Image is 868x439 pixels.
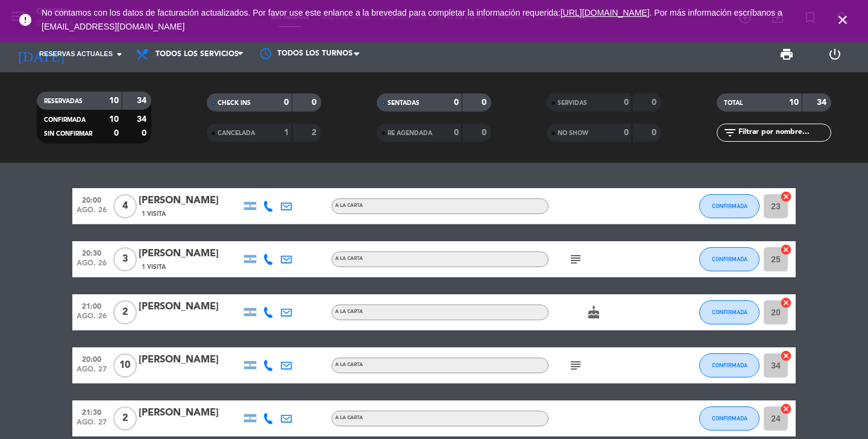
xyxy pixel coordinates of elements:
i: cancel [780,191,792,203]
span: CONFIRMADA [712,362,747,368]
strong: 34 [137,96,149,105]
span: 2 [113,406,137,431]
span: ago. 27 [77,418,107,432]
button: CONFIRMADA [699,194,759,218]
strong: 0 [312,98,319,107]
strong: 0 [482,98,489,107]
span: No contamos con los datos de facturación actualizados. Por favor use este enlance a la brevedad p... [42,8,782,31]
span: 21:30 [77,405,107,418]
i: close [835,13,850,27]
strong: 1 [284,128,289,137]
strong: 0 [454,98,459,107]
strong: 10 [109,96,119,105]
strong: 34 [137,115,149,124]
span: ago. 26 [77,259,107,273]
div: [PERSON_NAME] [139,405,241,421]
i: power_settings_new [828,47,842,62]
strong: 0 [652,98,659,107]
i: error [18,13,33,27]
span: SERVIDAS [558,100,587,106]
strong: 10 [109,115,119,124]
i: arrow_drop_down [112,47,127,62]
strong: 0 [284,98,289,107]
span: NO SHOW [558,130,588,136]
span: ago. 27 [77,365,107,379]
span: CONFIRMADA [712,415,747,422]
span: 4 [113,194,137,218]
strong: 0 [652,128,659,137]
span: A LA CARTA [335,203,363,208]
span: 1 Visita [142,209,166,219]
div: [PERSON_NAME] [139,246,241,262]
span: RE AGENDADA [388,130,432,136]
i: subject [568,252,583,267]
div: [PERSON_NAME] [139,299,241,315]
strong: 0 [624,128,629,137]
span: 20:00 [77,352,107,365]
i: cancel [780,350,792,362]
i: cancel [780,297,792,309]
a: . Por más información escríbanos a [EMAIL_ADDRESS][DOMAIN_NAME] [42,8,782,31]
strong: 2 [312,128,319,137]
span: A LA CARTA [335,415,363,420]
div: LOG OUT [811,36,859,72]
strong: 0 [142,129,149,137]
strong: 10 [789,98,799,107]
button: CONFIRMADA [699,300,759,324]
i: cancel [780,244,792,256]
div: [PERSON_NAME] [139,352,241,368]
span: CANCELADA [218,130,255,136]
i: cancel [780,403,792,415]
span: 1 Visita [142,262,166,272]
span: A LA CARTA [335,256,363,261]
strong: 0 [624,98,629,107]
span: Todos los servicios [156,50,239,58]
span: 3 [113,247,137,271]
strong: 0 [454,128,459,137]
span: SENTADAS [388,100,420,106]
button: CONFIRMADA [699,353,759,377]
span: ago. 26 [77,312,107,326]
button: CONFIRMADA [699,247,759,271]
span: Reservas actuales [39,49,113,60]
strong: 0 [482,128,489,137]
span: CONFIRMADA [712,309,747,315]
div: [PERSON_NAME] [139,193,241,209]
span: A LA CARTA [335,309,363,314]
i: subject [568,358,583,373]
span: print [779,47,794,62]
input: Filtrar por nombre... [737,126,831,139]
span: CONFIRMADA [712,256,747,262]
span: A LA CARTA [335,362,363,367]
span: 10 [113,353,137,377]
span: ago. 26 [77,206,107,220]
span: RESERVADAS [44,98,83,104]
strong: 0 [114,129,119,137]
span: CONFIRMADA [712,203,747,209]
i: [DATE] [9,41,73,68]
span: SIN CONFIRMAR [44,131,92,137]
strong: 34 [817,98,829,107]
span: 21:00 [77,298,107,312]
span: 2 [113,300,137,324]
a: [URL][DOMAIN_NAME] [561,8,650,17]
i: cake [587,305,601,320]
span: CHECK INS [218,100,251,106]
span: 20:00 [77,192,107,206]
span: 20:30 [77,245,107,259]
span: CONFIRMADA [44,117,86,123]
i: filter_list [723,125,737,140]
span: TOTAL [724,100,743,106]
button: CONFIRMADA [699,406,759,431]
